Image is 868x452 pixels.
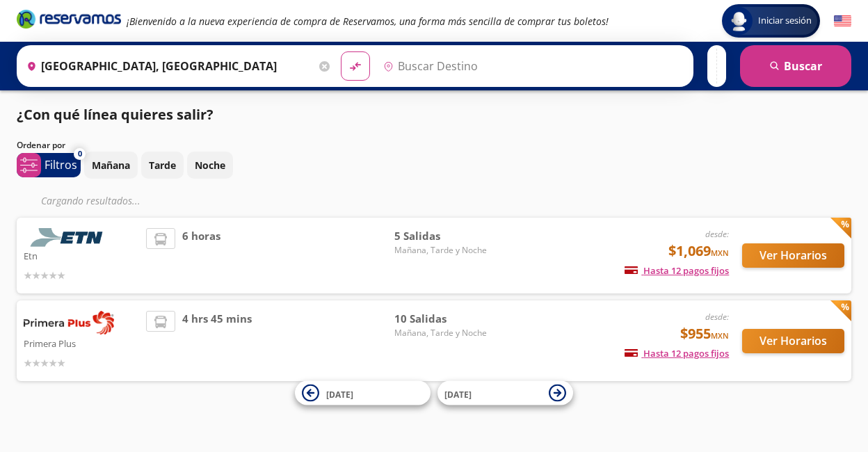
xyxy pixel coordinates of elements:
button: [DATE] [295,381,431,405]
button: Mañana [84,152,138,179]
em: ¡Bienvenido a la nueva experiencia de compra de Reservamos, una forma más sencilla de comprar tus... [127,15,609,28]
p: Tarde [149,158,176,172]
span: [DATE] [444,388,472,400]
span: 6 horas [182,228,220,283]
input: Buscar Origen [21,49,316,83]
span: 5 Salidas [394,228,492,244]
span: Mañana, Tarde y Noche [394,244,492,257]
button: Noche [187,152,233,179]
span: 0 [78,148,82,160]
em: Cargando resultados ... [41,194,140,207]
button: Tarde [141,152,184,179]
span: 4 hrs 45 mins [182,311,252,371]
span: Iniciar sesión [753,14,817,28]
input: Buscar Destino [378,49,686,83]
p: Mañana [92,158,130,172]
i: Brand Logo [17,8,121,29]
span: $1,069 [668,241,729,261]
small: MXN [711,330,729,341]
button: English [834,13,851,30]
button: 0Filtros [17,153,81,177]
button: [DATE] [437,381,573,405]
p: Noche [195,158,225,172]
img: Primera Plus [24,311,114,334]
span: Mañana, Tarde y Noche [394,327,492,339]
p: ¿Con qué línea quieres salir? [17,104,214,125]
button: Buscar [740,45,851,87]
small: MXN [711,248,729,258]
p: Primera Plus [24,334,139,351]
span: 10 Salidas [394,311,492,327]
button: Ver Horarios [742,243,844,268]
em: desde: [705,228,729,240]
p: Etn [24,247,139,264]
img: Etn [24,228,114,247]
p: Ordenar por [17,139,65,152]
a: Brand Logo [17,8,121,33]
button: Ver Horarios [742,329,844,353]
em: desde: [705,311,729,323]
p: Filtros [45,156,77,173]
span: $955 [680,323,729,344]
span: [DATE] [326,388,353,400]
span: Hasta 12 pagos fijos [625,347,729,360]
span: Hasta 12 pagos fijos [625,264,729,277]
